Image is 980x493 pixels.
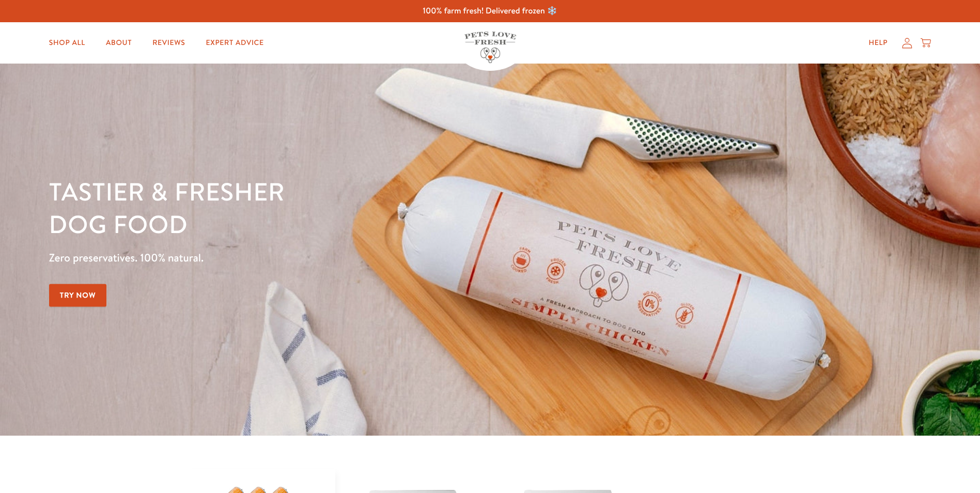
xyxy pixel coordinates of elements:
[860,33,896,53] a: Help
[49,284,107,307] a: Try Now
[98,33,140,53] a: About
[198,33,272,53] a: Expert Advice
[464,32,516,63] img: Pets Love Fresh
[41,33,94,53] a: Shop All
[49,176,637,241] h1: Tastier & fresher dog food
[49,249,637,267] p: Zero preservatives. 100% natural.
[144,33,193,53] a: Reviews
